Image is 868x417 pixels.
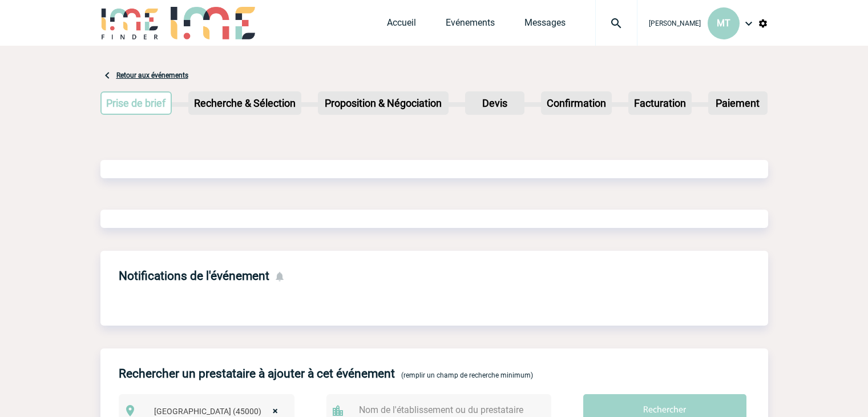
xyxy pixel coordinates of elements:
[542,93,611,114] p: Confirmation
[466,93,523,114] p: Devis
[102,93,171,114] p: Prise de brief
[319,93,447,114] p: Proposition & Négociation
[649,19,701,27] span: [PERSON_NAME]
[116,71,188,79] a: Retour aux événements
[524,17,566,33] a: Messages
[709,93,766,114] p: Paiement
[629,93,691,114] p: Facturation
[119,269,269,283] h4: Notifications de l'événement
[401,371,533,379] span: (remplir un champ de recherche minimum)
[189,93,300,114] p: Recherche & Sélection
[717,18,730,29] span: MT
[446,17,495,33] a: Evénements
[100,7,160,39] img: IME-Finder
[119,367,395,380] h4: Rechercher un prestataire à ajouter à cet événement
[387,17,416,33] a: Accueil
